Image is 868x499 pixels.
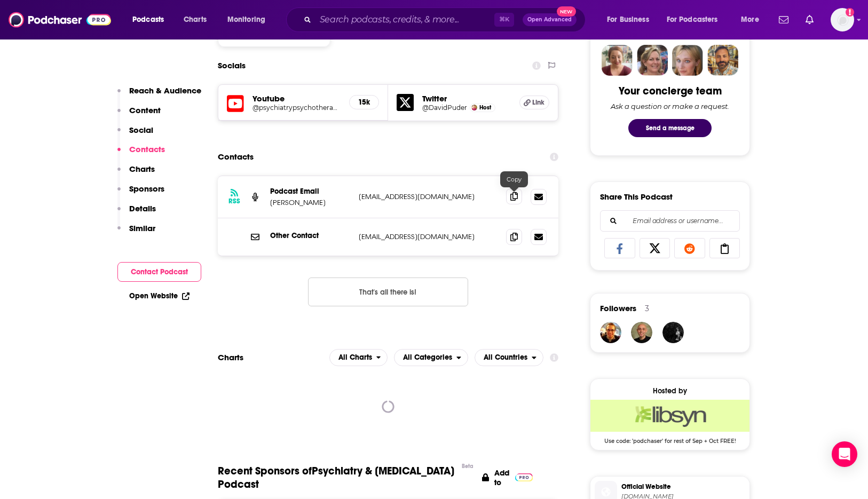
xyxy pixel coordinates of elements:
button: Social [117,125,153,145]
button: open menu [394,349,468,366]
button: open menu [125,11,178,28]
p: Podcast Email [270,187,350,196]
span: Recent Sponsors of Psychiatry & [MEDICAL_DATA] Podcast [218,464,456,491]
span: For Podcasters [667,12,718,27]
button: Reach & Audience [117,85,201,105]
button: open menu [475,349,543,366]
h2: Countries [475,349,543,366]
p: Other Contact [270,231,350,240]
img: Jon Profile [707,45,738,76]
p: Contacts [129,144,165,154]
span: Open Advanced [527,17,572,22]
h3: Share This Podcast [600,192,673,202]
p: Charts [129,164,155,174]
span: All Countries [484,354,527,361]
button: Details [117,203,156,223]
h5: Youtube [252,93,341,104]
button: Nothing here. [308,278,468,306]
span: Use code: 'podchaser' for rest of Sep + Oct FREE! [590,432,749,445]
span: ⌘ K [494,13,514,27]
img: Barbara Profile [637,45,668,76]
div: Open Intercom Messenger [832,441,857,467]
p: [EMAIL_ADDRESS][DOMAIN_NAME] [359,232,498,241]
a: Share on Facebook [604,238,635,258]
a: @psychiatrypsychotherapy6939 [252,104,341,112]
img: jbrhel [631,322,652,343]
h2: Contacts [218,147,254,167]
button: open menu [660,11,733,28]
p: Reach & Audience [129,85,201,96]
div: Search podcasts, credits, & more... [296,7,596,32]
button: open menu [220,11,279,28]
h2: Charts [218,352,243,362]
button: Send a message [628,119,712,137]
a: Charts [177,11,213,28]
span: Logged in as patiencebaldacci [831,8,854,31]
img: Pro Logo [515,473,533,481]
a: Share on Reddit [674,238,705,258]
button: Contacts [117,144,165,164]
span: Host [479,104,491,111]
button: open menu [599,11,662,28]
div: Beta [462,463,474,470]
p: Social [129,125,153,135]
span: Link [532,98,545,107]
span: Monitoring [227,12,265,27]
div: Ask a question or make a request. [611,102,729,110]
svg: Add a profile image [846,8,854,17]
span: All Charts [338,354,372,361]
span: Charts [184,12,207,27]
h2: Categories [394,349,468,366]
p: Details [129,203,156,213]
h2: Socials [218,56,246,76]
button: Show profile menu [831,8,854,31]
span: New [557,6,576,17]
span: Followers [600,303,636,313]
img: Sydney Profile [602,45,633,76]
input: Search podcasts, credits, & more... [315,11,494,28]
p: Add to [494,468,510,487]
a: Libsyn Deal: Use code: 'podchaser' for rest of Sep + Oct FREE! [590,400,749,443]
button: Charts [117,164,155,184]
a: Link [519,96,549,109]
div: Search followers [600,210,740,232]
img: Podchaser - Follow, Share and Rate Podcasts [9,10,111,30]
span: Official Website [621,482,745,492]
button: Sponsors [117,184,164,203]
span: All Categories [403,354,452,361]
button: Contact Podcast [117,262,201,282]
p: Content [129,105,161,115]
button: Content [117,105,161,125]
span: More [741,12,759,27]
span: Podcasts [132,12,164,27]
p: Sponsors [129,184,164,194]
a: @DavidPuder [422,104,467,112]
p: [PERSON_NAME] [270,198,350,207]
a: Show notifications dropdown [801,11,818,29]
img: CapnAm87 [600,322,621,343]
button: Open AdvancedNew [523,13,577,26]
img: User Profile [831,8,854,31]
button: open menu [733,11,772,28]
h5: Twitter [422,93,511,104]
h2: Platforms [329,349,388,366]
div: Your concierge team [619,84,722,98]
a: Share on X/Twitter [640,238,670,258]
span: For Business [607,12,649,27]
img: Libsyn Deal: Use code: 'podchaser' for rest of Sep + Oct FREE! [590,400,749,432]
a: Copy Link [709,238,740,258]
h5: 15k [358,98,370,107]
img: Neerdowell [662,322,684,343]
img: Dr. David Puder [471,105,477,110]
input: Email address or username... [609,211,731,231]
a: Open Website [129,291,190,300]
div: Copy [500,171,528,187]
p: [EMAIL_ADDRESS][DOMAIN_NAME] [359,192,498,201]
a: Add to [482,464,533,491]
